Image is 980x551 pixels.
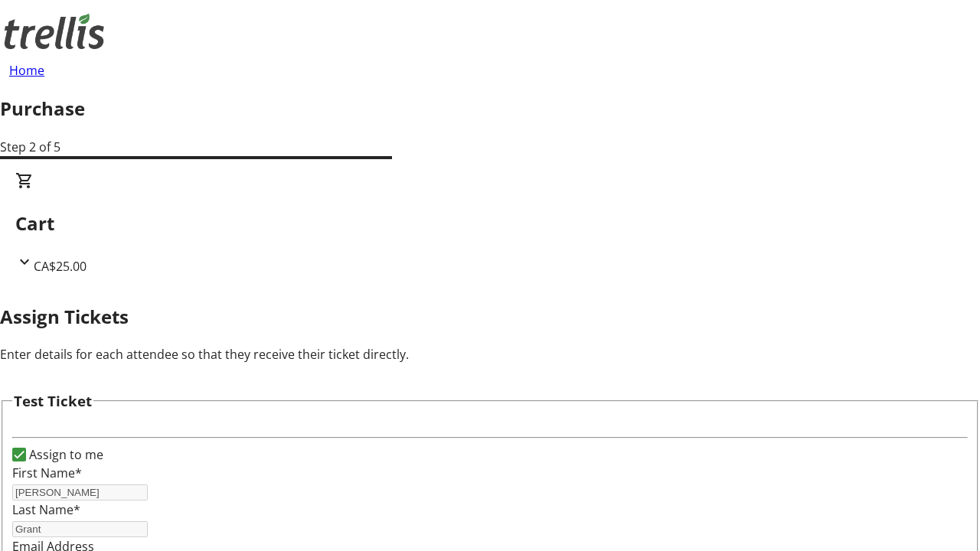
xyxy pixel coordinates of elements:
[34,258,87,275] span: CA$25.00
[12,465,82,481] label: First Name*
[15,210,965,237] h2: Cart
[26,445,103,464] label: Assign to me
[12,501,80,518] label: Last Name*
[14,390,92,412] h3: Test Ticket
[15,171,965,275] div: CartCA$25.00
